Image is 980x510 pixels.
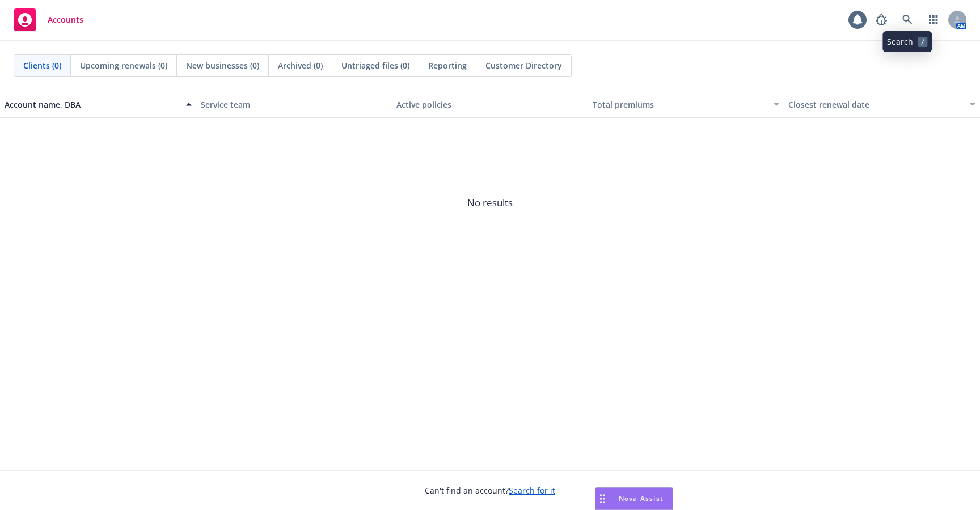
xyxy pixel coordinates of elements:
[23,59,61,71] span: Clients (0)
[619,494,664,503] span: Nova Assist
[788,99,963,110] div: Closest renewal date
[428,59,467,71] span: Reporting
[5,99,179,110] div: Account name, DBA
[201,99,388,110] div: Service team
[425,484,555,496] span: Can't find an account?
[588,91,784,118] button: Total premiums
[922,8,945,31] a: Switch app
[595,488,610,509] div: Drag to move
[392,91,588,118] button: Active policies
[396,99,584,110] div: Active policies
[341,59,409,71] span: Untriaged files (0)
[593,99,767,110] div: Total premiums
[485,59,562,71] span: Customer Directory
[48,15,83,24] span: Accounts
[509,485,555,496] a: Search for it
[278,59,323,71] span: Archived (0)
[870,8,893,31] a: Report a Bug
[186,59,259,71] span: New businesses (0)
[784,91,980,118] button: Closest renewal date
[896,8,919,31] a: Search
[80,59,167,71] span: Upcoming renewals (0)
[9,4,88,36] a: Accounts
[595,487,673,510] button: Nova Assist
[196,91,392,118] button: Service team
